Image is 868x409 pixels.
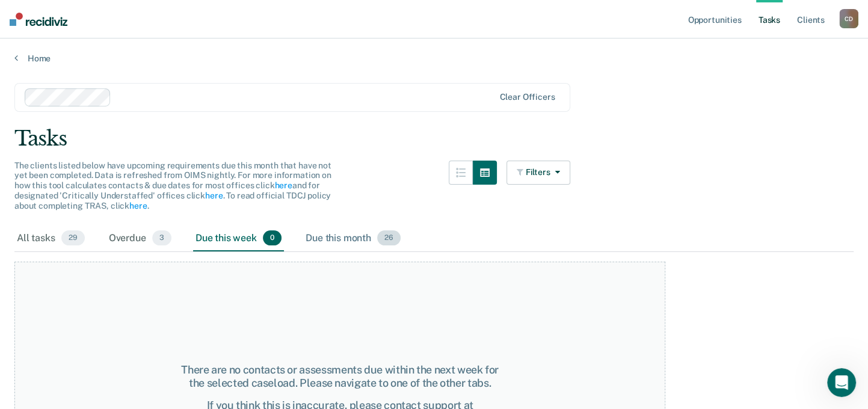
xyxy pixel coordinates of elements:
[205,191,223,200] a: here
[506,161,570,185] button: Filters
[14,53,854,64] a: Home
[827,368,856,397] iframe: Intercom live chat
[263,230,282,246] span: 0
[839,9,858,28] div: C D
[377,230,401,246] span: 26
[106,226,174,252] div: Overdue3
[303,226,403,252] div: Due this month26
[499,92,555,102] div: Clear officers
[193,226,284,252] div: Due this week0
[10,13,67,26] img: Recidiviz
[61,230,85,246] span: 29
[14,226,87,252] div: All tasks29
[839,9,858,28] button: CD
[14,126,854,151] div: Tasks
[177,363,502,389] div: There are no contacts or assessments due within the next week for the selected caseload. Please n...
[274,180,292,190] a: here
[129,201,147,211] a: here
[152,230,171,246] span: 3
[14,161,331,211] span: The clients listed below have upcoming requirements due this month that have not yet been complet...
